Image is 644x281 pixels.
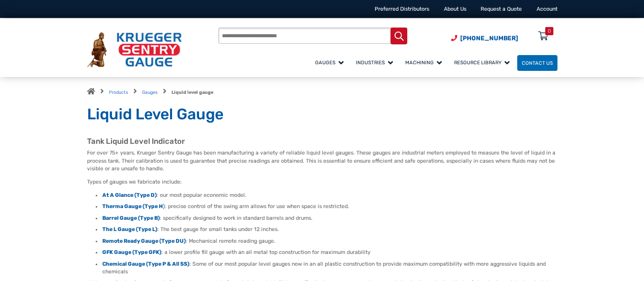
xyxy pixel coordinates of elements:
div: 0 [548,27,551,35]
span: Contact Us [522,60,553,66]
p: Types of gauges we fabricate include: [87,178,557,186]
a: Gauges [311,54,351,71]
h2: Tank Liquid Level Indicator [87,137,557,146]
a: Remote Ready Gauge (Type DU) [102,238,186,244]
a: Request a Quote [481,6,522,12]
span: [PHONE_NUMBER] [460,35,518,42]
a: Industries [351,54,401,71]
span: Resource Library [454,60,510,65]
img: Krueger Sentry Gauge [87,32,182,67]
a: Resource Library [450,54,517,71]
a: Products [109,90,128,95]
li: : The best gauge for small tanks under 12 inches. [102,225,557,233]
li: : a lower profile fill gauge with an all metal top construction for maximum durability [102,248,557,256]
li: : our most popular economic model. [102,191,557,199]
a: Preferred Distributors [375,6,429,12]
strong: Liquid level gauge [172,90,213,95]
a: Gauges [142,90,158,95]
p: For over 75+ years, Krueger Sentry Gauge has been manufacturing a variety of reliable liquid leve... [87,149,557,173]
h1: Liquid Level Gauge [87,105,557,124]
a: Contact Us [517,55,557,71]
strong: Therma Gauge (Type H [102,203,163,210]
li: : Mechanical remote reading gauge. [102,237,557,245]
a: Chemical Gauge (Type P & All SS) [102,261,189,267]
li: : specifically designed to work in standard barrels and drums. [102,214,557,222]
a: Account [537,6,557,12]
span: Machining [405,60,442,65]
li: : precise control of the swing arm allows for use when space is restricted. [102,202,557,210]
a: Machining [401,54,450,71]
span: Industries [356,60,393,65]
a: Barrel Gauge (Type B) [102,215,160,221]
a: Phone Number (920) 434-8860 [451,34,518,43]
li: : Some of our most popular level gauges now in an all plastic construction to provide maximum com... [102,260,557,275]
a: About Us [444,6,466,12]
a: At A Glance (Type D) [102,192,157,198]
a: The L Gauge (Type L) [102,226,157,233]
a: GFK Gauge (Type GFK) [102,249,161,256]
a: Therma Gauge (Type H) [102,203,165,210]
span: Gauges [315,60,344,65]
